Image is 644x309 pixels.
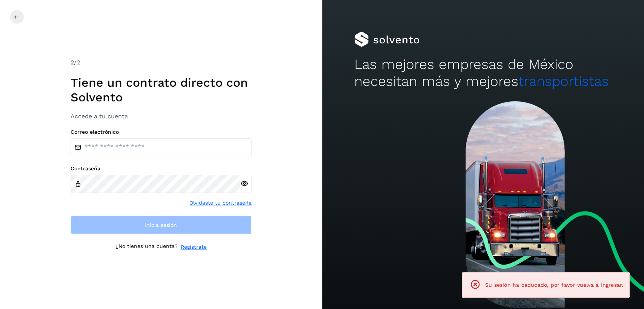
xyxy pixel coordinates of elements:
[115,243,178,251] p: ¿No tienes una cuenta?
[485,282,623,288] span: Su sesión ha caducado, por favor vuelva a ingresar.
[71,216,252,234] button: Inicia sesión
[71,113,252,120] h3: Accede a tu cuenta
[189,199,252,207] a: Olvidaste tu contraseña
[71,59,74,66] span: 2
[354,56,612,90] h2: Las mejores empresas de México necesitan más y mejores
[71,165,252,172] label: Contraseña
[181,243,207,251] a: Regístrate
[71,129,252,135] label: Correo electrónico
[145,222,177,228] span: Inicia sesión
[71,58,252,67] div: /2
[71,75,252,104] h1: Tiene un contrato directo con Solvento
[518,73,609,89] span: transportistas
